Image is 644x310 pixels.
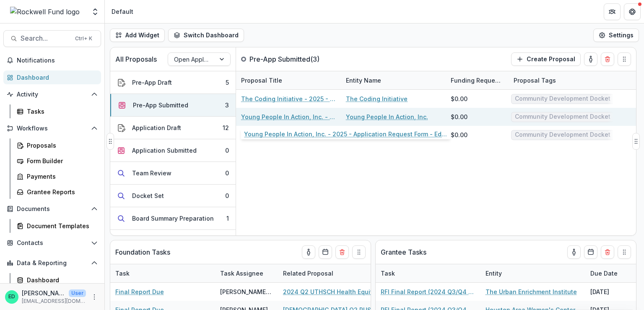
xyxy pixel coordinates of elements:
[341,71,446,89] div: Entity Name
[89,3,101,20] button: Open entity switcher
[69,289,86,297] p: User
[225,191,229,200] div: 0
[376,264,480,282] div: Task
[8,294,15,300] div: Estevan D. Delgado
[585,269,623,278] div: Due Date
[110,29,165,42] button: Add Widget
[618,52,631,66] button: Drag
[346,130,402,139] a: EmpowHER Remote
[27,107,94,116] div: Tasks
[17,73,94,82] div: Dashboard
[215,264,278,282] div: Task Assignee
[278,264,383,282] div: Related Proposal
[13,273,101,287] a: Dashboard
[3,70,101,84] a: Dashboard
[110,207,236,230] button: Board Summary Preparation1
[27,156,94,165] div: Form Builder
[110,185,236,207] button: Docket Set0
[241,94,336,103] a: The Coding Initiative - 2025 - Application Request Form - Education
[515,131,610,138] span: Community Development Docket
[241,130,336,139] a: EmpowHER Remote - 2025 - Application Request Form - Education
[225,169,229,177] div: 0
[21,34,70,42] span: Search...
[22,289,65,297] p: [PERSON_NAME]
[13,219,101,233] a: Document Templates
[110,162,236,185] button: Team Review0
[3,256,101,270] button: Open Data & Reporting
[132,123,181,132] div: Application Draft
[236,71,341,89] div: Proposal Title
[601,52,614,66] button: Delete card
[17,125,88,132] span: Workflows
[446,71,509,89] div: Funding Requested
[132,214,214,223] div: Board Summary Preparation
[509,71,613,89] div: Proposal Tags
[110,264,215,282] div: Task
[381,247,426,257] p: Grantee Tasks
[27,172,94,181] div: Payments
[601,245,614,259] button: Delete card
[451,112,467,121] div: $0.00
[480,264,585,282] div: Entity
[17,91,88,98] span: Activity
[13,104,101,118] a: Tasks
[132,169,171,177] div: Team Review
[89,292,99,302] button: More
[132,78,172,87] div: Pre-App Draft
[302,245,315,259] button: toggle-assigned-to-me
[346,94,408,103] a: The Coding Initiative
[335,245,349,259] button: Delete card
[278,269,338,278] div: Related Proposal
[446,76,509,85] div: Funding Requested
[515,113,610,120] span: Community Development Docket
[115,287,164,296] a: Final Report Due
[17,206,88,213] span: Documents
[3,122,101,135] button: Open Workflows
[584,245,597,259] button: Calendar
[132,146,197,155] div: Application Submitted
[115,247,170,257] p: Foundation Tasks
[352,245,366,259] button: Drag
[225,101,229,109] div: 3
[632,133,640,150] button: Drag
[106,133,114,150] button: Drag
[249,54,319,64] p: Pre-App Submitted ( 3 )
[13,185,101,199] a: Grantee Reports
[451,130,467,139] div: $0.00
[241,112,336,121] a: Young People In Action, Inc. - 2025 - Application Request Form - Education
[618,245,631,259] button: Drag
[115,54,157,64] p: All Proposals
[236,76,287,85] div: Proposal Title
[27,141,94,150] div: Proposals
[73,34,94,43] div: Ctrl + K
[112,7,133,16] div: Default
[13,138,101,152] a: Proposals
[3,54,101,67] button: Notifications
[593,29,639,42] button: Settings
[381,287,475,296] a: RFI Final Report (2024 Q3/Q4 Grantees)
[27,221,94,230] div: Document Templates
[110,117,236,139] button: Application Draft12
[226,78,229,87] div: 5
[567,245,581,259] button: toggle-assigned-to-me
[3,88,101,101] button: Open Activity
[3,236,101,250] button: Open Contacts
[511,52,581,66] button: Create Proposal
[133,101,188,109] div: Pre-App Submitted
[346,112,428,121] a: Young People In Action, Inc.
[283,287,378,296] a: 2024 Q2 UTHSCH Health Equity Collective
[17,260,88,267] span: Data & Reporting
[584,52,597,66] button: toggle-assigned-to-me
[223,123,229,132] div: 12
[3,202,101,216] button: Open Documents
[225,146,229,155] div: 0
[486,287,577,296] a: The Urban Enrichment Institute
[13,154,101,168] a: Form Builder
